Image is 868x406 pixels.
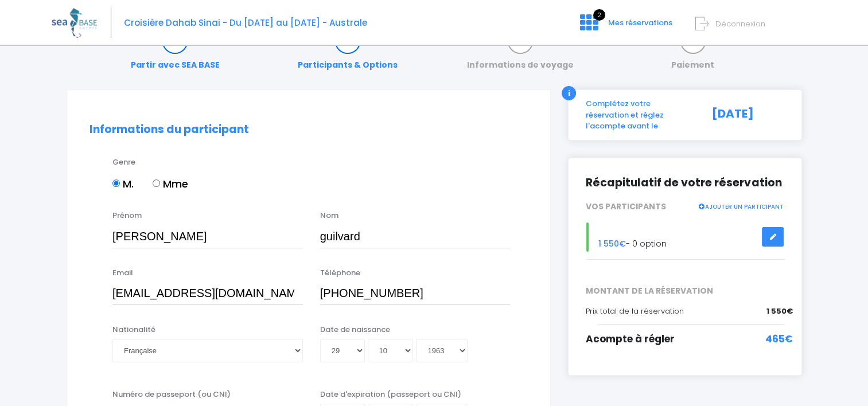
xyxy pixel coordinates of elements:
[577,98,703,132] div: Complétez votre réservation et réglez l'acompte avant le
[586,175,784,190] h2: Récapitulatif de votre réservation
[112,324,155,335] label: Nationalité
[320,210,338,221] label: Nom
[112,389,231,400] label: Numéro de passeport (ou CNI)
[89,123,527,136] h2: Informations du participant
[698,201,784,211] a: AJOUTER UN PARTICIPANT
[153,179,160,187] input: Mme
[461,35,579,71] a: Informations de voyage
[124,17,367,29] span: Croisière Dahab Sinai - Du [DATE] au [DATE] - Australe
[153,176,188,192] label: Mme
[320,324,390,335] label: Date de naissance
[577,201,793,213] div: VOS PARTICIPANTS
[586,306,684,317] span: Prix total de la réservation
[562,86,576,100] div: i
[112,176,134,192] label: M.
[765,332,793,347] span: 465€
[715,18,765,29] span: Déconnexion
[598,238,626,249] span: 1 550€
[577,222,793,252] div: - 0 option
[593,9,605,21] span: 2
[112,157,135,168] label: Genre
[112,210,142,221] label: Prénom
[292,35,403,71] a: Participants & Options
[577,285,793,297] span: MONTANT DE LA RÉSERVATION
[112,179,120,187] input: M.
[665,35,720,71] a: Paiement
[608,17,672,28] span: Mes réservations
[320,267,360,279] label: Téléphone
[586,332,675,346] span: Acompte à régler
[766,306,793,317] span: 1 550€
[571,21,679,32] a: 2 Mes réservations
[125,35,225,71] a: Partir avec SEA BASE
[112,267,133,279] label: Email
[703,98,793,132] div: [DATE]
[320,389,461,400] label: Date d'expiration (passeport ou CNI)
